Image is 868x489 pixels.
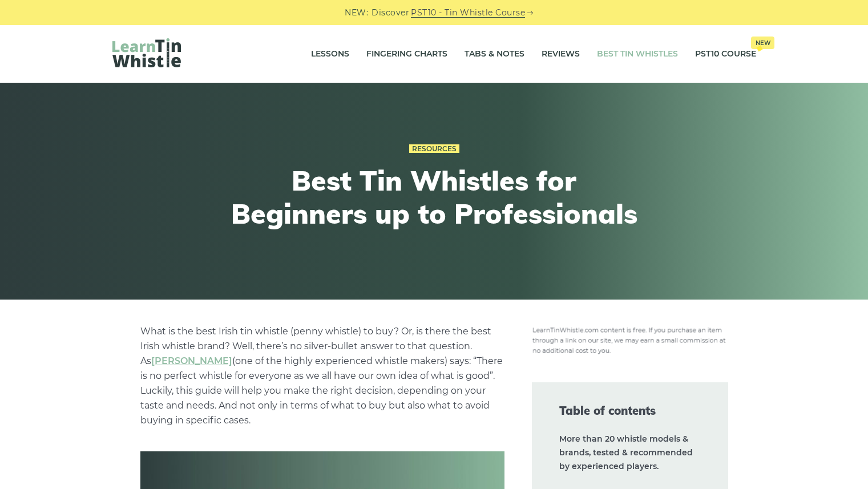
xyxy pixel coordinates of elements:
[465,40,524,68] a: Tabs & Notes
[311,40,349,68] a: Lessons
[695,40,756,68] a: PST10 CourseNew
[597,40,678,68] a: Best Tin Whistles
[151,355,232,366] a: undefined (opens in a new tab)
[140,324,504,428] p: What is the best Irish tin whistle (penny whistle) to buy? Or, is there the best Irish whistle br...
[112,38,181,67] img: LearnTinWhistle.com
[751,37,774,49] span: New
[532,324,728,355] img: disclosure
[559,434,693,471] strong: More than 20 whistle models & brands, tested & recommended by experienced players.
[409,144,459,153] a: Resources
[366,40,447,68] a: Fingering Charts
[224,164,644,230] h1: Best Tin Whistles for Beginners up to Professionals
[542,40,580,68] a: Reviews
[559,403,701,419] span: Table of contents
